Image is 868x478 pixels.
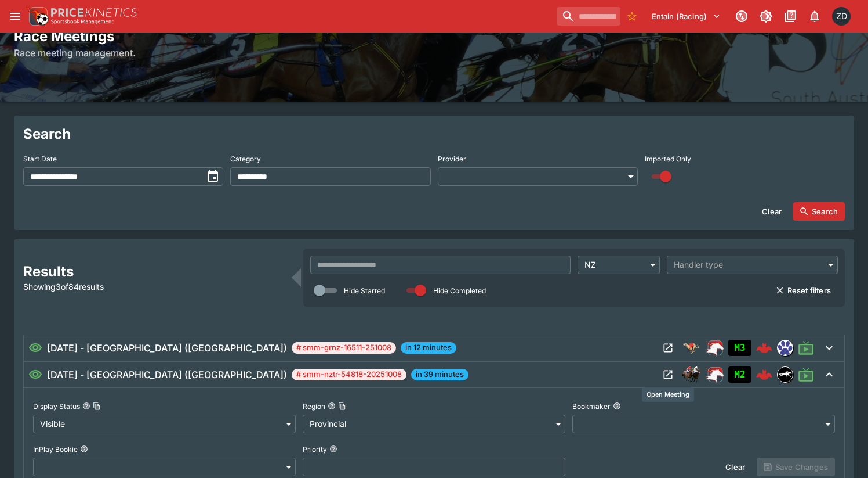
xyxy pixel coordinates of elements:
[682,339,700,357] img: greyhound_racing.png
[23,281,285,293] p: Showing 3 of 84 results
[755,202,789,221] button: Clear
[645,7,728,26] button: Select Tenant
[230,154,261,164] p: Category
[26,5,49,28] img: PriceKinetics Logo
[731,6,752,27] button: Connected to PK
[292,342,396,354] span: # smm-grnz-16511-251008
[51,19,114,24] img: Sportsbook Management
[82,402,90,410] button: Display StatusCopy To Clipboard
[682,365,700,384] div: horse_racing
[202,166,223,187] button: toggle date time picker
[344,286,385,296] p: Hide Started
[778,340,793,355] img: grnz.png
[705,339,724,357] div: ParallelRacing Handler
[47,341,287,355] h6: [DATE] - [GEOGRAPHIC_DATA] ([GEOGRAPHIC_DATA])
[303,415,565,433] div: Provincial
[329,445,337,453] button: Priority
[23,125,845,143] h2: Search
[659,339,677,357] button: Open Meeting
[728,340,751,356] div: Imported to Jetbet as OPEN
[798,340,814,356] svg: Live
[718,458,752,476] button: Clear
[28,368,42,382] svg: Visible
[557,7,620,26] input: search
[613,402,621,410] button: Bookmaker
[33,401,80,411] p: Display Status
[578,256,660,274] div: NZ
[80,445,88,453] button: InPlay Bookie
[328,402,336,410] button: RegionCopy To Clipboard
[303,401,325,411] p: Region
[793,202,845,221] button: Search
[292,369,406,380] span: # smm-nztr-54818-20251008
[28,341,42,355] svg: Visible
[14,46,854,60] h6: Race meeting management.
[623,7,641,26] button: No Bookmarks
[832,7,851,26] div: Zarne Dravitzki
[303,444,327,454] p: Priority
[705,365,724,384] div: ParallelRacing Handler
[23,154,57,164] p: Start Date
[23,263,285,281] h2: Results
[780,6,801,27] button: Documentation
[47,368,287,382] h6: [DATE] - [GEOGRAPHIC_DATA] ([GEOGRAPHIC_DATA])
[769,281,838,300] button: Reset filters
[93,402,101,410] button: Copy To Clipboard
[829,3,854,29] button: Zarne Dravitzki
[682,339,700,357] div: greyhound_racing
[14,27,854,45] h2: Race Meetings
[777,340,793,356] div: grnz
[411,369,468,380] span: in 39 minutes
[642,387,694,402] div: Open Meeting
[572,401,611,411] p: Bookmaker
[756,340,772,356] img: logo-cerberus--red.svg
[33,415,296,433] div: Visible
[33,444,78,454] p: InPlay Bookie
[674,259,819,271] div: Handler type
[51,8,137,17] img: PriceKinetics
[756,366,772,383] img: logo-cerberus--red.svg
[338,402,346,410] button: Copy To Clipboard
[433,286,486,296] p: Hide Completed
[777,366,793,383] div: nztr
[5,6,26,27] button: open drawer
[804,6,825,27] button: Notifications
[778,367,793,382] img: nztr.png
[401,342,456,354] span: in 12 minutes
[705,339,724,357] img: racing.png
[756,6,776,27] button: Toggle light/dark mode
[659,365,677,384] button: Open Meeting
[438,154,466,164] p: Provider
[705,365,724,384] img: racing.png
[728,366,751,383] div: Imported to Jetbet as OPEN
[645,154,691,164] p: Imported Only
[798,366,814,383] svg: Live
[682,365,700,384] img: horse_racing.png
